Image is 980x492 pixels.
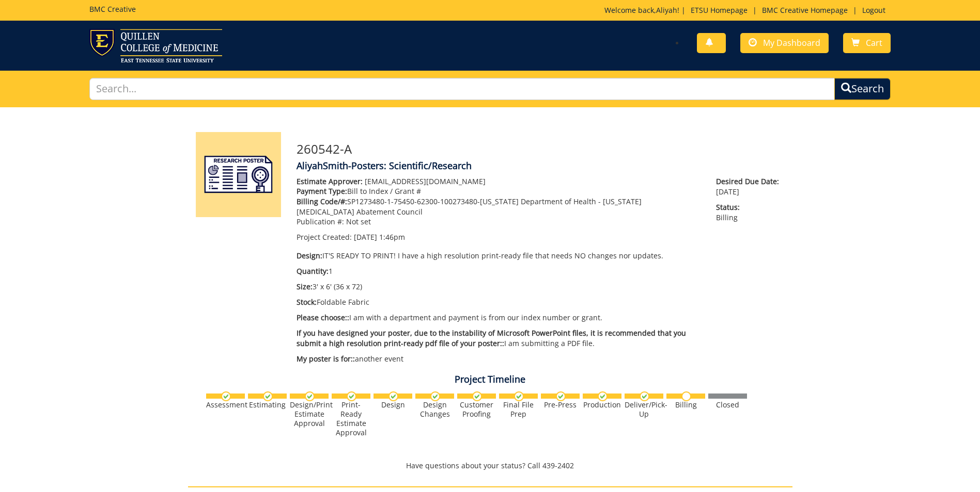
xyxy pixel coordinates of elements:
[89,5,136,13] h5: BMC Creative
[297,354,701,364] p: another event
[206,400,245,409] div: Assessment
[708,400,747,409] div: Closed
[625,400,663,419] div: Deliver/Pick-Up
[297,251,322,260] span: Design:
[221,391,231,401] img: checkmark
[583,400,621,409] div: Production
[666,400,705,409] div: Billing
[640,391,649,401] img: checkmark
[248,400,287,409] div: Estimating
[472,391,482,401] img: checkmark
[716,202,784,212] span: Status:
[499,400,538,419] div: Final File Prep
[297,282,313,291] span: Size:
[297,266,701,276] p: 1
[598,391,608,401] img: checkmark
[681,391,691,401] img: no
[415,400,454,419] div: Design Changes
[297,186,347,196] span: Payment Type:
[305,391,315,401] img: checkmark
[656,5,677,15] a: Aliyah
[297,354,355,364] span: My poster is for::
[263,391,273,401] img: checkmark
[374,400,412,409] div: Design
[297,251,701,261] p: IT'S READY TO PRINT! I have a high resolution print-ready file that needs NO changes nor updates.
[457,400,496,419] div: Customer Proofing
[297,313,349,322] span: Please choose::
[686,5,753,15] a: ETSU Homepage
[354,232,405,242] span: [DATE] 1:46pm
[297,196,701,217] p: SP1273480-1-75450-62300-100273480-[US_STATE] Department of Health - [US_STATE] [MEDICAL_DATA] Aba...
[332,400,370,437] div: Print-Ready Estimate Approval
[857,5,891,15] a: Logout
[297,142,785,156] h3: 260542-A
[541,400,580,409] div: Pre-Press
[556,391,566,401] img: checkmark
[347,391,356,401] img: checkmark
[388,391,398,401] img: checkmark
[716,176,784,187] span: Desired Due Date:
[297,232,352,242] span: Project Created:
[188,461,792,471] p: Have questions about your status? Call 439-2402
[297,186,701,196] p: Bill to Index / Grant #
[297,328,686,348] span: If you have designed your poster, due to the instability of Microsoft PowerPoint files, it is rec...
[297,176,363,186] span: Estimate Approver:
[297,282,701,292] p: 3' x 6' (36 x 72)
[297,196,347,206] span: Billing Code/#:
[89,29,222,62] img: ETSU logo
[866,37,882,48] span: Cart
[346,217,371,226] span: Not set
[514,391,524,401] img: checkmark
[290,400,329,428] div: Design/Print Estimate Approval
[716,202,784,223] p: Billing
[297,328,701,349] p: I am submitting a PDF file.
[188,374,792,385] h4: Project Timeline
[196,132,281,217] img: Product featured image
[763,37,820,48] span: My Dashboard
[716,176,784,197] p: [DATE]
[297,297,701,307] p: Foldable Fabric
[834,78,891,100] button: Search
[297,217,344,226] span: Publication #:
[297,297,317,307] span: Stock:
[430,391,440,401] img: checkmark
[757,5,853,15] a: BMC Creative Homepage
[297,176,701,187] p: [EMAIL_ADDRESS][DOMAIN_NAME]
[843,33,891,53] a: Cart
[89,78,835,100] input: Search...
[297,266,329,276] span: Quantity:
[297,313,701,323] p: I am with a department and payment is from our index number or grant.
[740,33,829,53] a: My Dashboard
[297,161,785,171] h4: AliyahSmith-Posters: Scientific/Research
[604,5,891,15] p: Welcome back, ! | | |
